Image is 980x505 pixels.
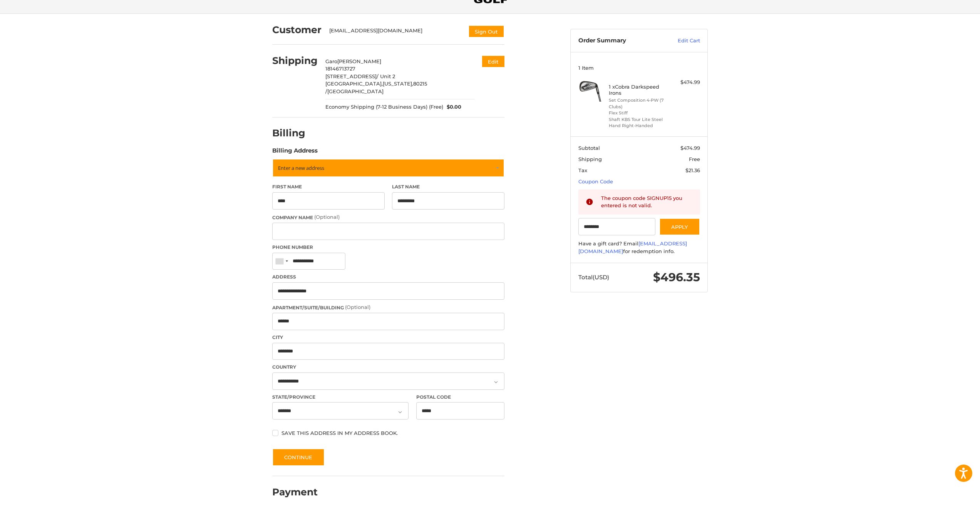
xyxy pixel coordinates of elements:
div: $474.99 [670,79,700,86]
a: Coupon Code [578,178,613,185]
span: [GEOGRAPHIC_DATA] [327,88,384,94]
span: [US_STATE], [383,81,413,87]
div: Have a gift card? Email for redemption info. [578,240,700,255]
iframe: Google Customer Reviews [916,484,980,505]
label: Company Name [272,213,504,221]
span: $474.99 [680,145,700,151]
span: / Unit 2 [377,73,395,79]
span: Enter a new address [278,164,324,171]
li: Shaft KBS Tour Lite Steel [609,116,668,123]
span: [STREET_ADDRESS] [325,73,377,79]
button: Sign Out [468,25,504,38]
li: Hand Right-Handed [609,122,668,129]
span: 18146713727 [325,65,355,72]
label: City [272,334,504,341]
div: [EMAIL_ADDRESS][DOMAIN_NAME] [329,27,461,38]
label: Apartment/Suite/Building [272,304,504,311]
li: Flex Stiff [609,110,668,116]
h2: Shipping [272,55,318,67]
label: Postal Code [416,394,505,401]
input: Gift Certificate or Coupon Code [578,218,656,235]
a: Edit Cart [661,37,700,45]
span: [GEOGRAPHIC_DATA], [325,81,383,87]
label: First Name [272,183,385,190]
div: The coupon code SIGNUP15 you entered is not valid. [601,195,693,210]
span: Economy Shipping (7-12 Business Days) (Free) [325,103,443,111]
label: Address [272,273,504,280]
h2: Customer [272,24,322,36]
legend: Billing Address [272,146,318,159]
label: Save this address in my address book. [272,430,504,436]
span: Garo [325,58,337,64]
span: Subtotal [578,145,600,151]
span: $21.36 [685,167,700,173]
a: Enter or select a different address [272,159,504,177]
button: Apply [659,218,700,235]
span: [PERSON_NAME] [337,58,381,64]
a: [EMAIL_ADDRESS][DOMAIN_NAME] [578,240,687,254]
h3: 1 Item [578,65,700,71]
span: Total (USD) [578,273,609,281]
span: Free [689,156,700,162]
button: Continue [272,448,325,466]
span: $496.35 [653,270,700,284]
small: (Optional) [345,304,370,310]
label: Last Name [392,183,504,190]
span: Tax [578,167,587,173]
h3: Order Summary [578,37,661,45]
button: Edit [482,56,504,67]
li: Set Composition 4-PW (7 Clubs) [609,97,668,110]
h2: Payment [272,486,318,498]
label: State/Province [272,394,409,401]
small: (Optional) [314,214,340,220]
label: Phone Number [272,244,504,251]
h4: 1 x Cobra Darkspeed Irons [609,84,668,96]
span: $0.00 [443,103,462,111]
label: Country [272,364,504,371]
h2: Billing [272,127,317,139]
span: Shipping [578,156,602,162]
span: 80215 / [325,81,427,94]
